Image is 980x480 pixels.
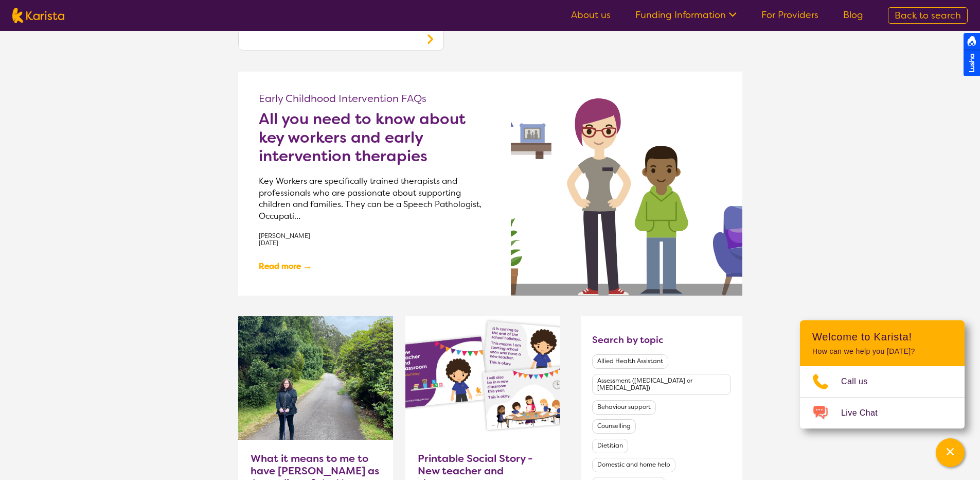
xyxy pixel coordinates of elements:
a: About us [571,9,611,21]
p: [PERSON_NAME] [DATE] [259,232,490,247]
a: Back to search [888,7,968,24]
a: For Providers [761,9,818,21]
span: Live Chat [841,405,890,421]
a: Read more→ [259,258,313,275]
p: Early Childhood Intervention FAQs [259,92,490,105]
img: Karista logo [12,8,64,23]
a: All you need to know about key workers and early intervention therapies [259,110,490,165]
img: All you need to know about key workers and early intervention therapies [511,72,742,295]
button: Filter by Behaviour support [592,400,656,415]
a: Call 0485972676 via 3CX [800,366,965,397]
p: Key Workers are specifically trained therapists and professionals who are passionate about suppor... [259,176,490,222]
h4: Search by topic [592,334,664,346]
p: How can we help you [DATE]? [812,347,952,356]
a: Funding Information [635,9,737,21]
button: Filter by Assessment (ADHD or Autism) [592,374,730,396]
span: → [302,258,312,275]
a: Blog [843,9,863,21]
ul: Choose channel [800,366,965,428]
button: Filter by Dietitian [592,439,628,453]
span: Back to search [895,9,961,22]
h2: Welcome to Karista! [812,331,952,343]
img: Printable Social Story - New teacher and classroom [405,316,560,440]
button: Search [417,28,443,50]
div: Channel Menu [800,320,965,428]
button: Filter by Allied Health Assistant [592,354,668,369]
button: Filter by Counselling [592,419,636,434]
button: Filter by Domestic and home help [592,458,675,472]
img: What it means to me to have Dylan Alcott as Australian of the Year [238,316,393,440]
span: Call us [841,374,880,389]
button: Channel Menu [936,438,965,467]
